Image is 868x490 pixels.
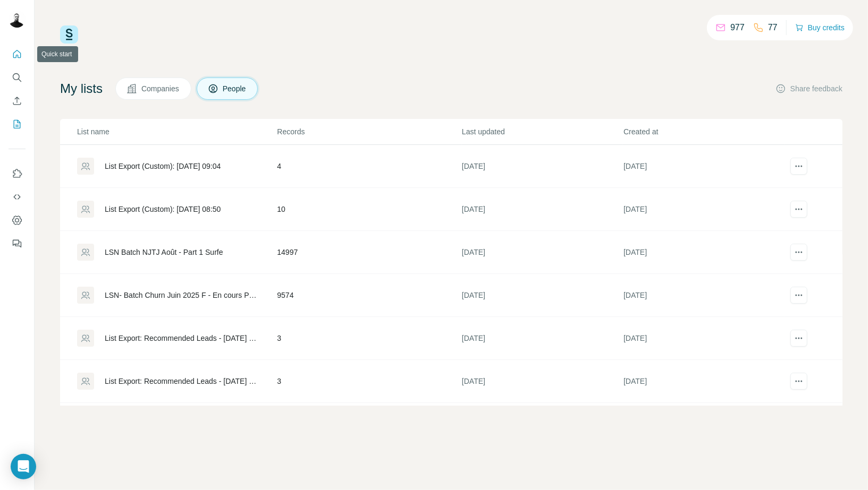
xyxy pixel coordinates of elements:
[790,201,807,218] button: actions
[277,126,461,137] p: Records
[461,231,623,274] td: [DATE]
[9,164,26,183] button: Use Surfe on LinkedIn
[623,274,785,317] td: [DATE]
[141,83,180,94] span: Companies
[11,454,36,479] div: Open Intercom Messenger
[623,317,785,360] td: [DATE]
[276,317,461,360] td: 3
[776,83,842,94] button: Share feedback
[223,83,247,94] span: People
[462,126,622,137] p: Last updated
[730,21,745,34] p: 977
[623,231,785,274] td: [DATE]
[9,45,26,64] button: Quick start
[623,188,785,231] td: [DATE]
[77,126,276,137] p: List name
[105,247,223,257] div: LSN Batch NJTJ Août - Part 1 Surfe
[9,234,26,253] button: Feedback
[9,91,26,110] button: Enrich CSV
[461,403,623,446] td: [DATE]
[461,360,623,403] td: [DATE]
[790,158,807,175] button: actions
[790,330,807,347] button: actions
[9,11,26,28] img: Avatar
[276,403,461,446] td: 3
[795,20,845,35] button: Buy credits
[60,25,78,44] img: Surfe Logo
[9,68,26,87] button: Search
[623,126,784,137] p: Created at
[105,333,259,343] div: List Export: Recommended Leads - [DATE] 08:05
[276,145,461,188] td: 4
[461,274,623,317] td: [DATE]
[60,80,103,97] h4: My lists
[276,231,461,274] td: 14997
[790,373,807,390] button: actions
[105,161,221,171] div: List Export (Custom): [DATE] 09:04
[461,145,623,188] td: [DATE]
[790,244,807,261] button: actions
[9,187,26,207] button: Use Surfe API
[623,360,785,403] td: [DATE]
[623,145,785,188] td: [DATE]
[461,317,623,360] td: [DATE]
[276,274,461,317] td: 9574
[790,287,807,304] button: actions
[9,115,26,134] button: My lists
[768,21,778,34] p: 77
[105,204,221,214] div: List Export (Custom): [DATE] 08:50
[105,376,259,386] div: List Export: Recommended Leads - [DATE] 12:17
[105,290,259,300] div: LSN- Batch Churn Juin 2025 F - En cours Phantom
[276,360,461,403] td: 3
[461,188,623,231] td: [DATE]
[623,403,785,446] td: [DATE]
[9,211,26,230] button: Dashboard
[276,188,461,231] td: 10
